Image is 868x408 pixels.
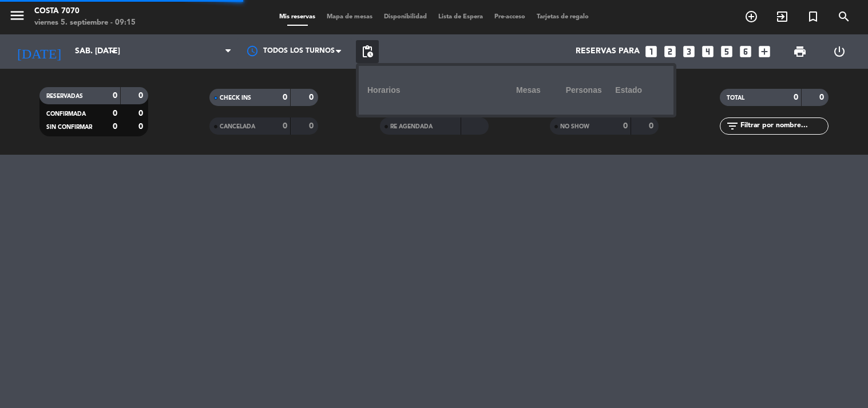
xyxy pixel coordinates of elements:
[309,122,316,130] strong: 0
[283,93,287,101] strong: 0
[738,44,753,59] i: looks_6
[113,92,117,100] strong: 0
[739,120,828,132] input: Filtrar por nombre...
[663,44,677,59] i: looks_two
[321,14,378,20] span: Mapa de mesas
[531,14,594,20] span: Tarjetas de regalo
[113,109,117,117] strong: 0
[138,123,145,131] strong: 0
[576,47,640,56] span: Reservas para
[46,93,83,99] span: RESERVADAS
[367,74,516,106] div: Horarios
[220,124,255,130] span: CANCELADA
[833,45,846,58] i: power_settings_new
[360,45,374,58] span: pending_actions
[615,74,665,106] div: Estado
[794,93,798,101] strong: 0
[113,123,117,131] strong: 0
[9,7,26,28] button: menu
[837,10,851,23] i: search
[106,45,120,58] i: arrow_drop_down
[649,122,656,130] strong: 0
[819,93,826,101] strong: 0
[744,10,758,23] i: add_circle_outline
[378,14,433,20] span: Disponibilidad
[390,124,433,130] span: RE AGENDADA
[516,74,566,106] div: Mesas
[138,92,145,100] strong: 0
[309,93,316,101] strong: 0
[727,95,744,101] span: TOTAL
[220,95,251,101] span: CHECK INS
[775,10,789,23] i: exit_to_app
[623,122,628,130] strong: 0
[820,34,859,69] div: LOG OUT
[681,44,696,59] i: looks_3
[793,45,807,58] span: print
[719,44,734,59] i: looks_5
[644,44,659,59] i: looks_one
[566,74,616,106] div: personas
[806,10,820,23] i: turned_in_not
[34,17,136,29] div: viernes 5. septiembre - 09:15
[489,14,531,20] span: Pre-acceso
[9,7,26,24] i: menu
[9,39,69,64] i: [DATE]
[560,124,589,130] span: NO SHOW
[433,14,489,20] span: Lista de Espera
[274,14,321,20] span: Mis reservas
[726,119,739,133] i: filter_list
[283,122,287,130] strong: 0
[46,124,92,130] span: SIN CONFIRMAR
[34,6,136,17] div: Costa 7070
[757,44,772,59] i: add_box
[46,111,86,117] span: CONFIRMADA
[700,44,715,59] i: looks_4
[138,109,145,117] strong: 0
